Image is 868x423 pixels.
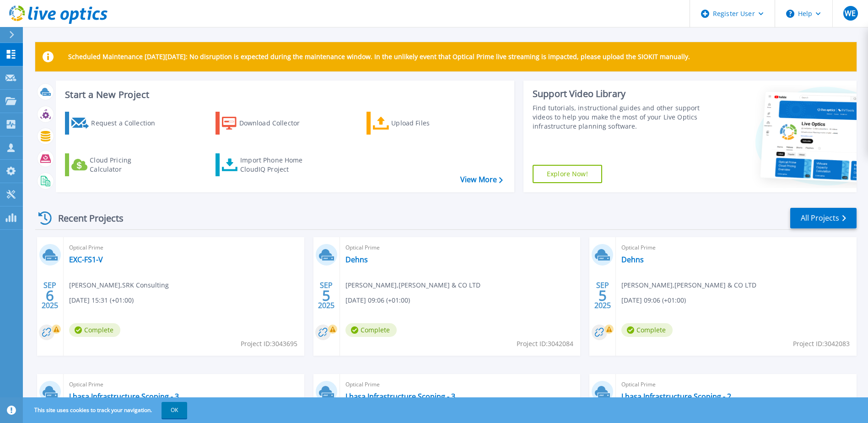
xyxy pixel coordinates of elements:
span: Project ID: 3042084 [517,339,573,349]
span: Complete [621,323,673,337]
span: [PERSON_NAME] , [PERSON_NAME] & CO LTD [621,280,756,290]
span: [DATE] 15:31 (+01:00) [69,295,134,305]
div: Request a Collection [91,114,164,132]
a: View More [460,175,503,184]
span: [PERSON_NAME] , [PERSON_NAME] & CO LTD [345,280,480,290]
span: [PERSON_NAME] , SRK Consulting [69,280,169,290]
div: Upload Files [391,114,464,132]
div: Download Collector [239,114,313,132]
div: Import Phone Home CloudIQ Project [240,156,312,174]
span: WE [845,10,856,17]
span: Optical Prime [345,380,575,390]
span: This site uses cookies to track your navigation. [25,402,187,418]
span: Optical Prime [69,380,299,390]
span: Complete [345,323,397,337]
a: Download Collector [216,112,318,135]
div: SEP 2025 [318,279,335,312]
p: Scheduled Maintenance [DATE][DATE]: No disruption is expected during the maintenance window. In t... [68,53,690,60]
a: EXC-FS1-V [69,255,103,264]
h3: Start a New Project [65,90,502,100]
div: SEP 2025 [594,279,611,312]
span: Optical Prime [621,243,851,253]
span: Project ID: 3043695 [241,339,297,349]
div: SEP 2025 [41,279,59,312]
span: Project ID: 3042083 [793,339,850,349]
span: Optical Prime [345,243,575,253]
span: Optical Prime [621,380,851,390]
div: Find tutorials, instructional guides and other support videos to help you make the most of your L... [533,103,702,131]
a: Request a Collection [65,112,167,135]
div: Support Video Library [533,88,702,100]
a: All Projects [790,208,857,228]
div: Recent Projects [35,207,136,229]
a: Upload Files [367,112,469,135]
a: Dehns [345,255,368,264]
a: Lhasa Infrastructure Scoping - 2 [621,392,731,401]
div: Cloud Pricing Calculator [90,156,163,174]
a: Dehns [621,255,644,264]
span: 5 [322,292,330,299]
button: OK [162,402,187,418]
span: Complete [69,323,120,337]
a: Lhasa Infrastructure Scoping - 3 [69,392,179,401]
span: [DATE] 09:06 (+01:00) [621,295,686,305]
span: 5 [598,292,607,299]
a: Cloud Pricing Calculator [65,153,167,176]
span: [DATE] 09:06 (+01:00) [345,295,410,305]
a: Lhasa Infrastructure Scoping - 3 [345,392,455,401]
span: Optical Prime [69,243,299,253]
span: 6 [46,292,54,299]
a: Explore Now! [533,165,602,183]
